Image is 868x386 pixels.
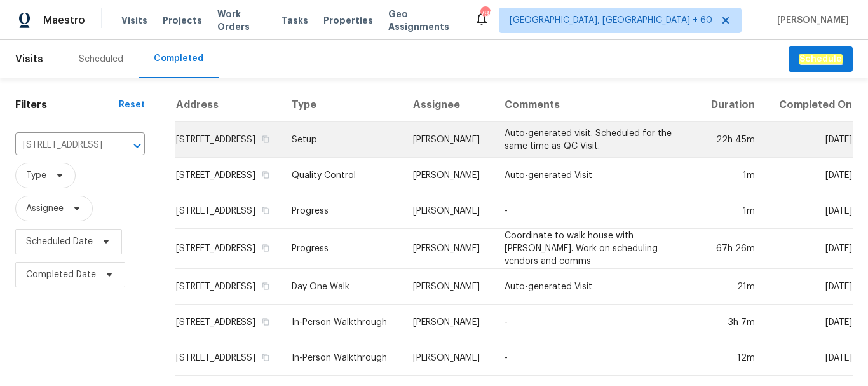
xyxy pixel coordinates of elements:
[154,52,203,65] div: Completed
[175,122,282,158] td: [STREET_ADDRESS]
[43,14,85,27] span: Maestro
[698,340,765,376] td: 12m
[403,158,494,193] td: [PERSON_NAME]
[163,14,202,27] span: Projects
[260,352,271,363] button: Copy Address
[175,158,282,193] td: [STREET_ADDRESS]
[403,88,494,122] th: Assignee
[175,229,282,269] td: [STREET_ADDRESS]
[765,158,853,193] td: [DATE]
[128,137,146,155] button: Open
[281,158,403,193] td: Quality Control
[26,268,96,281] span: Completed Date
[388,8,459,33] span: Geo Assignments
[403,269,494,305] td: [PERSON_NAME]
[403,122,494,158] td: [PERSON_NAME]
[79,53,123,65] div: Scheduled
[15,99,119,111] h1: Filters
[260,205,271,216] button: Copy Address
[765,269,853,305] td: [DATE]
[765,193,853,229] td: [DATE]
[175,340,282,376] td: [STREET_ADDRESS]
[765,88,853,122] th: Completed On
[175,305,282,340] td: [STREET_ADDRESS]
[494,305,698,340] td: -
[281,305,403,340] td: In-Person Walkthrough
[403,340,494,376] td: [PERSON_NAME]
[494,229,698,269] td: Coordinate to walk house with [PERSON_NAME]. Work on scheduling vendors and comms
[26,169,46,182] span: Type
[494,158,698,193] td: Auto-generated Visit
[175,193,282,229] td: [STREET_ADDRESS]
[260,169,271,181] button: Copy Address
[26,235,93,248] span: Scheduled Date
[217,8,266,33] span: Work Orders
[494,269,698,305] td: Auto-generated Visit
[403,193,494,229] td: [PERSON_NAME]
[698,88,765,122] th: Duration
[260,242,271,254] button: Copy Address
[789,46,853,72] button: Schedule
[480,8,489,20] div: 789
[281,88,403,122] th: Type
[698,122,765,158] td: 22h 45m
[281,16,308,25] span: Tasks
[175,269,282,305] td: [STREET_ADDRESS]
[15,45,43,73] span: Visits
[765,305,853,340] td: [DATE]
[260,280,271,292] button: Copy Address
[121,14,147,27] span: Visits
[403,229,494,269] td: [PERSON_NAME]
[772,14,849,27] span: [PERSON_NAME]
[698,305,765,340] td: 3h 7m
[281,193,403,229] td: Progress
[698,229,765,269] td: 67h 26m
[281,269,403,305] td: Day One Walk
[175,88,282,122] th: Address
[119,99,145,111] div: Reset
[260,316,271,327] button: Copy Address
[281,229,403,269] td: Progress
[281,340,403,376] td: In-Person Walkthrough
[260,134,271,145] button: Copy Address
[799,54,843,64] em: Schedule
[281,122,403,158] td: Setup
[510,14,712,27] span: [GEOGRAPHIC_DATA], [GEOGRAPHIC_DATA] + 60
[403,305,494,340] td: [PERSON_NAME]
[765,229,853,269] td: [DATE]
[15,135,109,155] input: Search for an address...
[765,122,853,158] td: [DATE]
[698,269,765,305] td: 21m
[698,158,765,193] td: 1m
[323,14,373,27] span: Properties
[765,340,853,376] td: [DATE]
[494,122,698,158] td: Auto-generated visit. Scheduled for the same time as QC Visit.
[494,193,698,229] td: -
[698,193,765,229] td: 1m
[26,202,64,215] span: Assignee
[494,340,698,376] td: -
[494,88,698,122] th: Comments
